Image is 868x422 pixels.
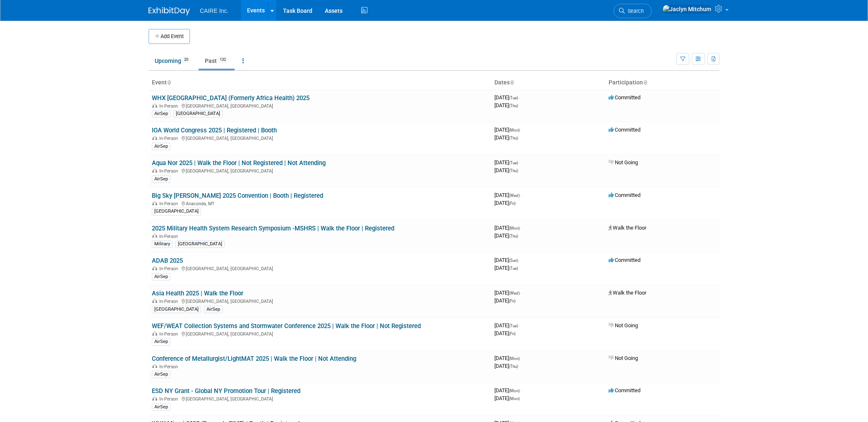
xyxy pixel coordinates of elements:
span: (Fri) [509,331,516,336]
span: [DATE] [494,330,516,336]
div: [GEOGRAPHIC_DATA], [GEOGRAPHIC_DATA] [152,265,488,271]
img: Jaclyn Mitchum [662,5,712,14]
span: In-Person [159,136,180,141]
a: WHX [GEOGRAPHIC_DATA] (Formerly Africa Health) 2025 [152,94,309,102]
span: In-Person [159,168,180,174]
div: AirSep [152,403,170,411]
div: AirSep [152,175,170,183]
span: 132 [217,57,228,63]
span: In-Person [159,364,180,369]
img: In-Person Event [152,201,157,205]
span: CAIRE Inc. [200,7,228,14]
span: Committed [609,94,640,101]
span: (Tue) [509,324,518,328]
a: Aqua Nor 2025 | Walk the Floor | Not Registered | Not Attending [152,159,326,167]
a: ESD NY Grant - Global NY Promotion Tour | Registered [152,387,300,395]
span: - [519,159,520,165]
div: [GEOGRAPHIC_DATA], [GEOGRAPHIC_DATA] [152,330,488,337]
span: Committed [609,387,640,393]
div: AirSep [152,110,170,117]
span: - [521,127,522,133]
span: (Tue) [509,161,518,165]
div: AirSep [152,273,170,281]
div: AirSep [152,338,170,345]
span: (Mon) [509,226,520,230]
span: [DATE] [494,290,522,296]
span: (Mon) [509,388,520,393]
span: Committed [609,257,640,263]
img: In-Person Event [152,103,157,108]
img: In-Person Event [152,364,157,368]
img: In-Person Event [152,234,157,238]
span: [DATE] [494,233,518,239]
span: [DATE] [494,127,522,133]
span: In-Person [159,266,180,271]
span: - [521,225,522,231]
span: - [519,94,520,101]
a: Sort by Event Name [167,79,171,86]
img: In-Person Event [152,136,157,140]
span: In-Person [159,331,180,337]
span: [DATE] [494,167,518,173]
span: Not Going [609,159,638,165]
img: In-Person Event [152,331,157,336]
span: (Wed) [509,193,520,198]
div: [GEOGRAPHIC_DATA] [175,240,225,248]
a: Conference of Metallurgist/LightMAT 2025 | Walk the Floor | Not Attending [152,355,356,362]
span: [DATE] [494,395,520,401]
span: - [521,192,522,198]
div: [GEOGRAPHIC_DATA] [173,110,223,117]
span: (Tue) [509,96,518,100]
span: [DATE] [494,102,518,108]
img: In-Person Event [152,299,157,303]
span: (Fri) [509,299,516,303]
span: [DATE] [494,363,518,369]
a: Sort by Start Date [510,79,514,86]
a: 2025 Military Health System Research Symposium -MSHRS | Walk the Floor | Registered [152,225,394,232]
span: [DATE] [494,257,520,263]
span: [DATE] [494,225,522,231]
a: Sort by Participation Type [643,79,647,86]
a: Past132 [199,53,235,69]
img: In-Person Event [152,168,157,173]
div: [GEOGRAPHIC_DATA], [GEOGRAPHIC_DATA] [152,134,488,141]
span: Walk the Floor [609,290,646,296]
span: (Tue) [509,266,518,271]
span: (Thu) [509,103,518,108]
th: Participation [605,76,719,90]
div: Military [152,240,173,248]
span: Committed [609,192,640,198]
span: (Thu) [509,168,518,173]
span: Walk the Floor [609,225,646,231]
a: Search [614,4,652,18]
span: [DATE] [494,265,518,271]
span: (Sun) [509,258,518,263]
span: - [521,387,522,393]
div: AirSep [204,306,223,313]
span: (Mon) [509,356,520,361]
a: ADAB 2025 [152,257,183,264]
a: WEF/WEAT Collection Systems and Stormwater Conference 2025 | Walk the Floor | Not Registered [152,322,421,330]
span: [DATE] [494,134,518,141]
span: In-Person [159,396,180,402]
span: (Thu) [509,136,518,140]
span: (Wed) [509,291,520,295]
span: In-Person [159,103,180,109]
span: In-Person [159,299,180,304]
a: Big Sky [PERSON_NAME] 2025 Convention | Booth | Registered [152,192,323,199]
span: Search [625,8,644,14]
span: Committed [609,127,640,133]
div: [GEOGRAPHIC_DATA], [GEOGRAPHIC_DATA] [152,297,488,304]
span: (Mon) [509,396,520,401]
span: [DATE] [494,297,516,304]
div: [GEOGRAPHIC_DATA], [GEOGRAPHIC_DATA] [152,395,488,402]
span: In-Person [159,234,180,239]
span: [DATE] [494,94,520,101]
a: Asia Health 2025 | Walk the Floor [152,290,243,297]
span: [DATE] [494,355,522,361]
span: (Thu) [509,234,518,238]
span: (Thu) [509,364,518,369]
img: In-Person Event [152,266,157,270]
span: [DATE] [494,159,520,165]
span: Not Going [609,355,638,361]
